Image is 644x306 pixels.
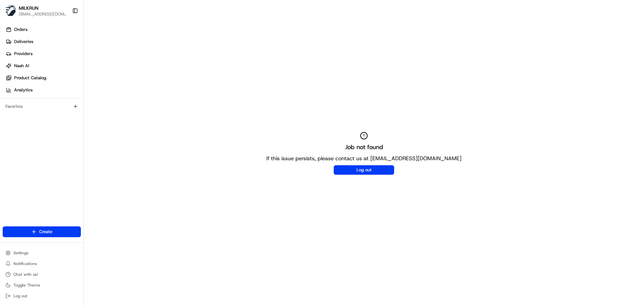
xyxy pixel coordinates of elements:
[3,270,81,279] button: Chat with us!
[14,51,33,57] span: Providers
[3,226,81,237] button: Create
[14,87,33,93] span: Analytics
[3,259,81,268] button: Notifications
[334,165,394,175] button: Log out
[3,36,84,47] a: Deliveries
[3,60,84,71] a: Nash AI
[3,101,81,112] div: Favorites
[13,272,38,277] span: Chat with us!
[3,24,84,35] a: Orders
[3,85,84,95] a: Analytics
[19,11,67,17] button: [EMAIL_ADDRESS][DOMAIN_NAME]
[14,63,29,69] span: Nash AI
[3,73,84,83] a: Product Catalog
[19,5,39,11] button: MILKRUN
[266,155,462,163] p: If this issue persists, please contact us at [EMAIL_ADDRESS][DOMAIN_NAME]
[13,261,37,266] span: Notifications
[13,293,27,299] span: Log out
[14,75,46,81] span: Product Catalog
[39,229,52,235] span: Create
[3,248,81,258] button: Settings
[345,142,383,152] h2: Job not found
[3,3,69,19] button: MILKRUNMILKRUN[EMAIL_ADDRESS][DOMAIN_NAME]
[3,280,81,290] button: Toggle Theme
[13,250,29,256] span: Settings
[14,39,33,45] span: Deliveries
[3,48,84,59] a: Providers
[3,291,81,301] button: Log out
[13,282,40,288] span: Toggle Theme
[14,27,28,33] span: Orders
[5,5,16,16] img: MILKRUN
